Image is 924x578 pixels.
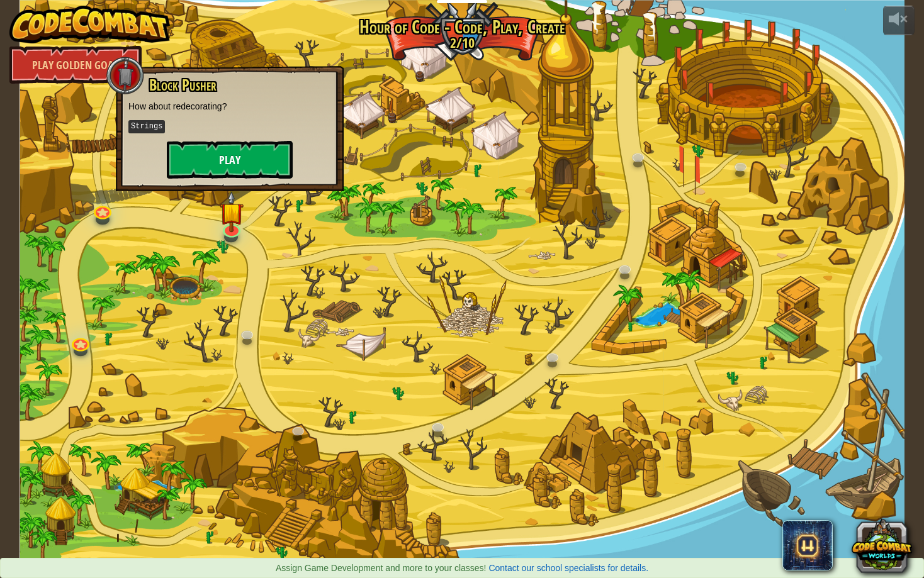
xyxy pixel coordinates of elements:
a: Contact our school specialists for details. [488,563,648,573]
button: Adjust volume [883,6,915,35]
button: Play [167,141,293,179]
img: level-banner-started.png [220,191,244,232]
kbd: Strings [128,120,165,133]
span: Block Pusher [149,74,217,96]
img: CodeCombat - Learn how to code by playing a game [9,6,171,43]
p: How about redecorating? [128,100,331,113]
span: Assign Game Development and more to your classes! [276,563,487,573]
a: Play Golden Goal [9,46,142,84]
